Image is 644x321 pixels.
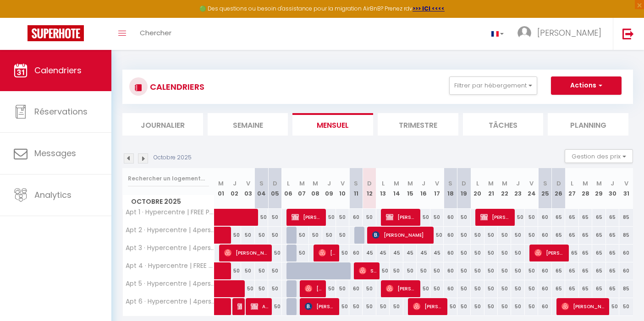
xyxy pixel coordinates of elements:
div: 45 [390,245,403,261]
div: 50 [484,245,498,261]
th: 30 [606,168,619,209]
div: 50 [498,298,511,315]
span: Messages [34,147,76,159]
div: 50 [525,209,538,226]
div: 50 [498,227,511,244]
abbr: M [583,179,588,188]
li: Tâches [463,113,544,136]
abbr: S [543,179,547,188]
div: 50 [498,262,511,279]
th: 09 [322,168,336,209]
div: 60 [444,262,457,279]
abbr: M [394,179,399,188]
div: 60 [444,245,457,261]
div: 60 [538,280,551,297]
div: 50 [619,298,633,315]
th: 05 [268,168,281,209]
div: 50 [417,209,430,226]
img: logout [622,28,634,39]
div: 60 [444,227,457,244]
button: Filtrer par hébergement [449,76,537,95]
div: 50 [336,227,349,244]
div: 85 [619,227,633,244]
div: 50 [363,298,376,315]
div: 65 [592,262,605,279]
th: 03 [241,168,254,209]
div: 50 [363,280,376,297]
div: 50 [336,245,349,261]
div: 65 [592,227,605,244]
div: 50 [511,298,524,315]
div: 50 [403,262,417,279]
span: [PERSON_NAME] And [PERSON_NAME] [319,244,336,261]
abbr: J [516,179,520,188]
button: Gestion des prix [565,149,633,163]
div: 60 [444,209,457,226]
div: 50 [511,245,524,261]
div: 65 [565,245,578,261]
abbr: M [407,179,413,188]
div: 60 [538,227,551,244]
div: 65 [565,227,578,244]
span: Chercher [140,28,171,38]
span: [PERSON_NAME] [305,298,336,315]
th: 02 [228,168,241,209]
th: 25 [538,168,551,209]
abbr: D [273,179,277,188]
div: 65 [565,262,578,279]
div: 50 [430,227,444,244]
div: 50 [498,245,511,261]
div: 65 [552,227,565,244]
div: 45 [363,245,376,261]
abbr: V [529,179,534,188]
div: 45 [417,245,430,261]
div: 50 [471,262,484,279]
div: 50 [457,262,471,279]
div: 65 [552,280,565,297]
th: 29 [592,168,605,209]
div: 50 [457,209,471,226]
th: 19 [457,168,471,209]
li: Trimestre [378,113,458,136]
div: 50 [525,262,538,279]
div: 50 [484,227,498,244]
div: 45 [430,245,444,261]
div: 60 [349,209,363,226]
th: 04 [255,168,268,209]
li: Mensuel [292,113,373,136]
div: 60 [444,280,457,297]
th: 07 [295,168,308,209]
div: 50 [268,280,281,297]
div: 50 [336,209,349,226]
div: 65 [606,227,619,244]
th: 22 [498,168,511,209]
th: 11 [349,168,363,209]
abbr: D [462,179,466,188]
th: 14 [390,168,403,209]
div: 50 [255,262,268,279]
abbr: V [435,179,439,188]
div: 50 [471,245,484,261]
div: 50 [309,227,322,244]
li: Semaine [208,113,288,136]
div: 60 [538,262,551,279]
div: 50 [511,262,524,279]
div: 65 [579,280,592,297]
div: 50 [471,298,484,315]
span: Apt 1 · Hypercentre | FREE Parking | clim | wifi | netflix [124,209,216,216]
span: [PERSON_NAME] [292,208,323,226]
abbr: S [354,179,358,188]
a: Chercher [133,18,178,50]
th: 16 [417,168,430,209]
span: Apt 3 · Hypercentre | 4pers | clim | wifi | netflix [124,245,216,251]
div: 50 [484,262,498,279]
th: 17 [430,168,444,209]
span: [PERSON_NAME] [537,27,601,38]
div: 60 [538,298,551,315]
abbr: M [596,179,602,188]
p: Octobre 2025 [154,153,192,162]
li: Planning [548,113,628,136]
span: Apt 4 · Hypercentre | FREE Parking | clim | wifi | netflix [124,262,216,269]
div: 65 [606,245,619,261]
div: 65 [565,209,578,226]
